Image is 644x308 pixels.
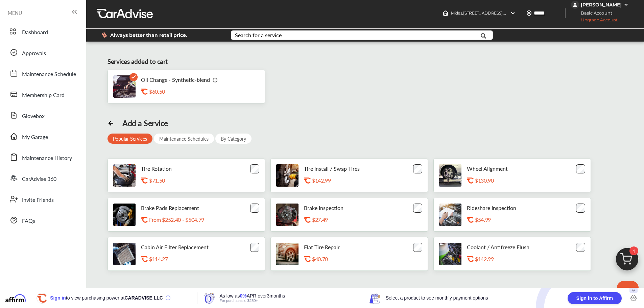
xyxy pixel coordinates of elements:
img: info_icon_vector.svg [213,77,218,82]
p: Tire Install / Swap Tires [304,165,360,172]
div: By Category [215,134,252,144]
div: $71.50 [149,177,217,184]
p: Rideshare Inspection [467,205,516,211]
p: Cabin Air Filter Replacement [141,244,209,250]
img: flat-tire-repair-thumb.jpg [276,243,299,265]
div: Search for a service [235,32,282,38]
p: Oil Change - Synthetic-blend [141,76,210,83]
img: cart_icon.3d0951e8.svg [611,245,643,277]
span: Upgrade Account [571,17,618,26]
span: Approvals [22,49,46,58]
a: Invite Friends [6,190,79,208]
img: header-divider.bc55588e.svg [565,8,566,18]
a: Dashboard [6,23,79,40]
span: Maintenance History [22,154,72,163]
a: FAQs [6,211,79,229]
img: WGsFRI8htEPBVLJbROoPRyZpYNWhNONpIPPETTm6eUC0GeLEiAAAAAElFTkSuQmCC [623,2,629,7]
span: Invite Friends [22,196,54,205]
a: Approvals [6,44,79,61]
p: From $252.40 - $504.79 [149,216,204,223]
img: engine-cooling-thumb.jpg [439,243,461,265]
div: Add a Service [122,118,168,128]
div: $130.90 [475,177,543,184]
div: $40.70 [312,256,380,262]
div: $142.99 [475,256,543,262]
p: Brake Pads Replacement [141,205,199,211]
a: My Garage [6,127,79,145]
img: brake-inspection-thumb.jpg [276,204,299,226]
span: Glovebox [22,112,45,121]
span: CarAdvise 360 [22,175,56,184]
img: location_vector.a44bc228.svg [526,10,532,16]
div: Popular Services [108,134,152,144]
div: $142.99 [312,177,380,184]
img: tire-install-swap-tires-thumb.jpg [276,164,299,187]
img: header-home-logo.8d720a4f.svg [443,10,448,16]
img: jVpblrzwTbfkPYzPPzSLxeg0AAAAASUVORK5CYII= [571,1,579,9]
span: Dashboard [22,28,48,37]
span: FAQs [22,217,35,226]
img: oil-change-thumb.jpg [113,75,136,98]
p: Coolant / Antifreeze Flush [467,244,529,250]
div: Maintenance Schedules [154,134,214,144]
span: Membership Card [22,91,65,100]
a: CarAdvise 360 [6,169,79,187]
span: My Garage [22,133,48,142]
span: MENU [8,10,22,16]
img: wheel-alignment-thumb.jpg [439,164,461,187]
p: Brake Inspection [304,205,343,211]
p: Wheel Alignment [467,165,508,172]
span: Maintenance Schedule [22,70,76,79]
a: Membership Card [6,86,79,103]
iframe: Button to launch messaging window [617,281,639,303]
img: cabin-air-filter-replacement-thumb.jpg [113,243,136,265]
a: Maintenance Schedule [6,65,79,82]
span: Always better than retail price. [110,33,187,38]
p: Tire Rotation [141,165,172,172]
a: Maintenance History [6,148,79,166]
img: tire-rotation-thumb.jpg [113,164,136,187]
span: 1 [629,246,638,255]
div: [PERSON_NAME] [581,2,622,8]
div: $60.50 [149,88,217,95]
img: header-down-arrow.9dd2ce7d.svg [510,10,516,16]
a: Glovebox [6,106,79,124]
div: $27.49 [312,216,380,223]
div: Services added to cart [108,57,168,66]
div: $54.99 [475,216,543,223]
img: brake-pads-replacement-thumb.jpg [113,204,136,226]
p: Flat Tire Repair [304,244,340,250]
span: Basic Account [572,9,617,17]
img: dollor_label_vector.a70140d1.svg [102,32,107,38]
div: $114.27 [149,256,217,262]
span: Midas , [STREET_ADDRESS] Mentor , OH 44060 [451,10,539,16]
img: rideshare-visual-inspection-thumb.jpg [439,204,461,226]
